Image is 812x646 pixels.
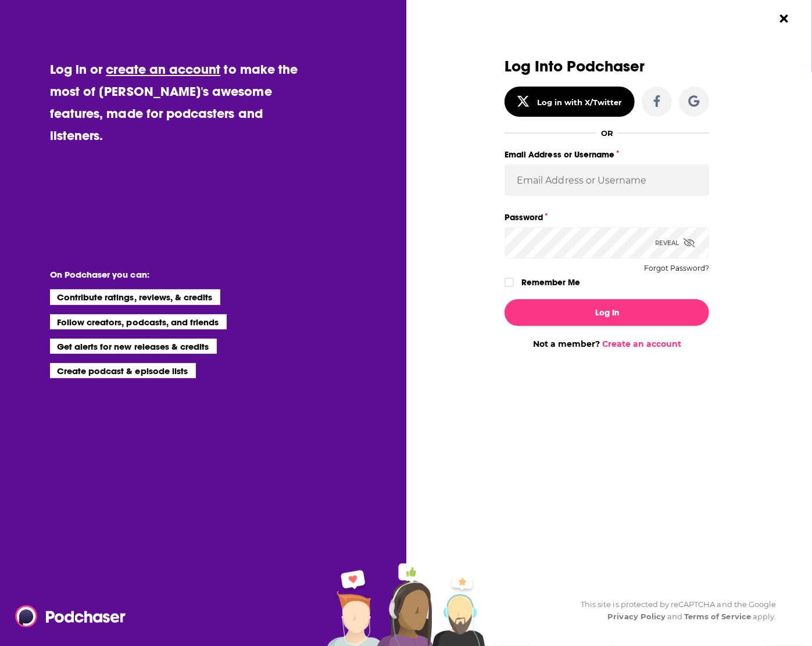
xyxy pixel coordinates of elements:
input: Email Address or Username [505,164,709,196]
button: Log In [505,299,709,326]
div: Not a member? [505,339,709,349]
label: Email Address or Username [505,147,709,162]
a: create an account [106,61,220,77]
li: Create podcast & episode lists [50,363,196,378]
label: Remember Me [521,275,580,290]
a: Privacy Policy [608,612,666,621]
button: Close Button [773,8,795,30]
button: Forgot Password? [644,264,709,272]
h3: Log Into Podchaser [505,58,709,75]
div: Reveal [655,227,695,259]
li: On Podchaser you can: [50,269,282,280]
div: This site is protected by reCAPTCHA and the Google and apply. [571,598,776,623]
button: Log in with X/Twitter [505,87,635,117]
div: Log in with X/Twitter [537,98,623,107]
a: Terms of Service [684,612,751,621]
li: Get alerts for new releases & credits [50,339,217,354]
li: Contribute ratings, reviews, & credits [50,289,221,304]
div: OR [601,128,613,138]
li: Follow creators, podcasts, and friends [50,314,227,329]
a: Podchaser - Follow, Share and Rate Podcasts [15,605,117,627]
label: Password [505,210,709,225]
img: Podchaser - Follow, Share and Rate Podcasts [15,605,127,627]
a: Create an account [602,339,681,349]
